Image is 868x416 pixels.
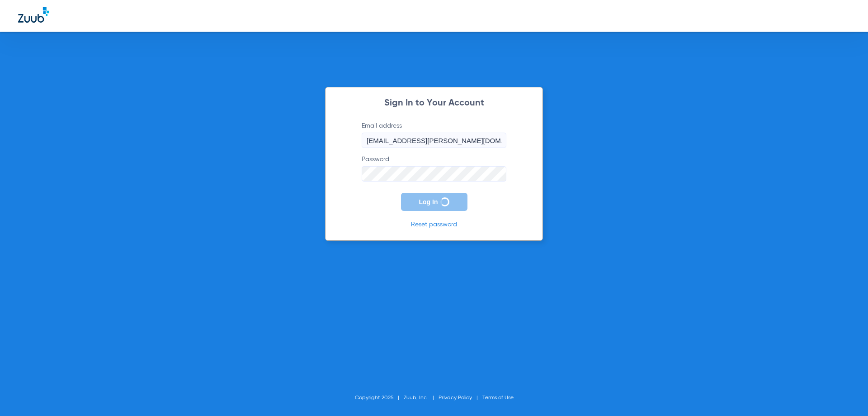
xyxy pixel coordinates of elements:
img: Zuub Logo [18,7,49,23]
label: Password [362,155,506,182]
button: Log In [401,193,467,211]
a: Reset password [411,221,457,228]
iframe: Chat Widget [823,373,868,416]
label: Email address [362,121,506,148]
a: Privacy Policy [439,395,472,401]
span: Log In [419,198,438,206]
li: Zuub, Inc. [404,393,439,402]
li: Copyright 2025 [355,393,404,402]
h2: Sign In to Your Account [348,99,520,108]
input: Password [362,166,506,182]
a: Terms of Use [482,395,514,401]
input: Email address [362,133,506,148]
